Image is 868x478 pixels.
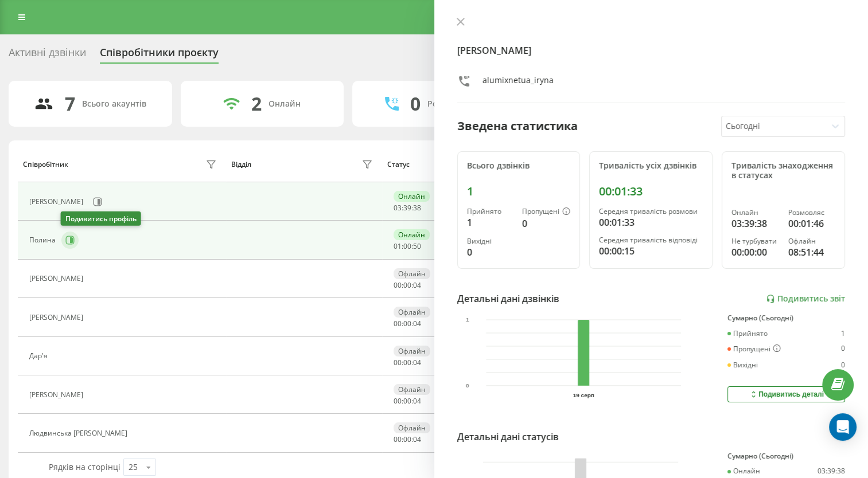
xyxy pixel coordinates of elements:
div: : : [394,242,421,250]
div: 00:01:33 [599,185,703,198]
span: 00 [403,396,411,406]
span: 00 [403,434,411,444]
div: 0 [522,217,570,230]
span: 04 [413,396,421,406]
div: 00:01:46 [788,217,835,230]
div: 1 [467,216,513,229]
span: 04 [413,319,421,328]
div: Офлайн [394,268,430,279]
text: 1 [466,317,469,323]
div: [PERSON_NAME] [29,275,86,283]
a: Подивитись звіт [766,294,845,304]
div: Активні дзвінки [9,46,86,64]
div: Прийнято [727,330,768,338]
span: 39 [403,203,411,213]
div: Онлайн [731,209,779,217]
span: 00 [394,319,402,328]
div: Детальні дані дзвінків [457,292,559,305]
div: Подивитись деталі [749,390,824,399]
div: Офлайн [394,346,430,356]
span: 00 [403,280,411,290]
div: 1 [467,185,571,198]
div: 03:39:38 [731,217,779,230]
div: Пропущені [522,207,570,217]
text: 0 [466,383,469,389]
text: 19 серп [573,392,594,398]
div: : : [394,436,421,444]
div: Зведена статистика [457,117,578,135]
div: 08:51:44 [788,245,835,259]
div: Тривалість усіх дзвінків [599,161,703,171]
div: Детальні дані статусів [457,430,559,444]
div: Офлайн [394,384,430,395]
div: 25 [129,461,138,473]
div: : : [394,359,421,367]
div: Офлайн [394,422,430,433]
div: Онлайн [727,467,760,475]
span: 00 [403,241,411,251]
div: Розмовляє [788,209,835,217]
span: 04 [413,434,421,444]
div: Розмовляють [427,99,483,109]
div: Онлайн [268,99,301,109]
div: Онлайн [394,229,430,240]
div: 2 [251,93,262,115]
div: Співробітник [23,160,68,169]
div: Статус [387,160,410,169]
div: Середня тривалість відповіді [599,236,703,244]
div: Подивитись профіль [61,211,141,226]
span: Рядків на сторінці [49,461,120,472]
div: Пропущені [727,344,781,354]
div: 00:01:33 [599,216,703,229]
div: 0 [841,344,845,354]
div: Всього дзвінків [467,161,571,171]
div: 7 [65,93,75,115]
div: : : [394,281,421,289]
div: Вихідні [467,237,513,245]
div: Відділ [231,160,251,169]
span: 00 [403,358,411,367]
div: 00:00:00 [731,245,779,259]
div: Дар'я [29,352,50,360]
div: Полина [29,236,59,244]
div: Офлайн [394,307,430,318]
div: 1 [841,330,845,338]
button: Подивитись деталі [727,386,845,402]
div: Тривалість знаходження в статусах [731,161,835,181]
div: 03:39:38 [818,467,845,475]
div: 0 [410,93,421,115]
span: 00 [403,319,411,328]
div: Сумарно (Сьогодні) [727,452,845,460]
span: 03 [394,203,402,213]
span: 00 [394,396,402,406]
div: 0 [841,361,845,369]
div: : : [394,320,421,328]
div: 00:00:15 [599,244,703,258]
div: : : [394,397,421,405]
span: 50 [413,241,421,251]
div: Прийнято [467,207,513,216]
span: 38 [413,203,421,213]
span: 00 [394,434,402,444]
span: 01 [394,241,402,251]
div: 0 [467,245,513,259]
div: Середня тривалість розмови [599,207,703,216]
div: Вихідні [727,361,758,369]
span: 04 [413,358,421,367]
div: Офлайн [788,237,835,245]
div: [PERSON_NAME] [29,198,86,206]
h4: [PERSON_NAME] [457,44,846,57]
span: 00 [394,358,402,367]
div: Open Intercom Messenger [829,413,857,441]
div: Не турбувати [731,237,779,245]
span: 00 [394,280,402,290]
div: Онлайн [394,191,430,202]
div: Співробітники проєкту [100,46,219,64]
div: Людвинська [PERSON_NAME] [29,429,130,437]
span: 04 [413,280,421,290]
div: alumixnetua_iryna [482,75,554,91]
div: [PERSON_NAME] [29,314,86,322]
div: Сумарно (Сьогодні) [727,314,845,322]
div: : : [394,204,421,212]
div: [PERSON_NAME] [29,391,86,399]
